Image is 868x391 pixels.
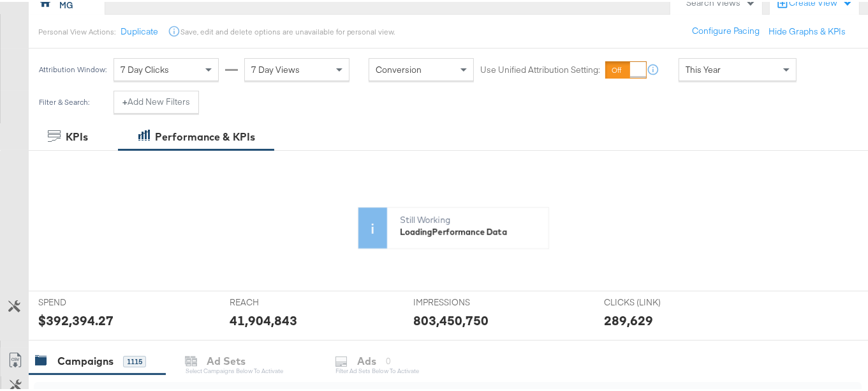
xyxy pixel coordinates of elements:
[769,24,846,36] button: Hide Graphs & KPIs
[686,62,721,73] span: This Year
[121,62,169,73] span: 7 Day Clicks
[376,62,422,73] span: Conversion
[57,352,114,367] div: Campaigns
[38,96,90,105] div: Filter & Search:
[251,62,300,73] span: 7 Day Views
[114,89,199,112] button: +Add New Filters
[121,24,158,36] button: Duplicate
[122,94,128,106] strong: +
[123,354,146,365] div: 1115
[66,128,88,142] div: KPIs
[180,25,395,35] div: Save, edit and delete options are unavailable for personal view.
[480,62,600,74] label: Use Unified Attribution Setting:
[155,128,255,142] div: Performance & KPIs
[38,63,107,72] div: Attribution Window:
[38,25,115,35] div: Personal View Actions:
[683,18,769,41] button: Configure Pacing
